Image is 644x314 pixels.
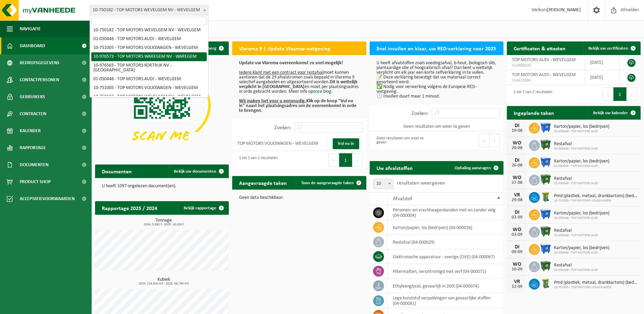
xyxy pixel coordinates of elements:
[370,122,503,131] td: Geen resultaten om weer te geven
[540,208,551,220] img: WB-1100-HPE-BE-01
[411,111,428,116] label: Zoeken:
[512,57,576,63] span: TOP MOTORS AUDI - WEVELGEM
[510,146,524,151] div: 20-08
[510,180,524,185] div: 27-08
[376,61,497,99] p: U heeft afvalstoffen zoals voedingsafval, b-hout, biologisch slib, plantaardige olie of hoogcalor...
[554,193,637,199] span: Pmd (plastiek, metaal, drankkartons) (bedrijven)
[588,106,640,120] a: Bekijk uw kalender
[239,70,324,75] u: Iedere klant met een contract voor restafval
[98,223,229,226] span: 2024: 5,882 t - 2025: 18,026 t
[388,249,503,264] td: elektronische apparatuur - overige (OVE) (04-000067)
[20,20,41,37] span: Navigatie
[540,226,551,237] img: WB-1100-HPE-GN-01
[554,245,609,251] span: Karton/papier, los (bedrijven)
[20,37,45,54] span: Dashboard
[20,105,46,122] span: Contracten
[95,55,229,156] img: Download de VHEPlus App
[540,278,551,289] img: WB-0240-HPE-GN-50
[510,123,524,128] div: DI
[583,41,640,55] a: Bekijk uw certificaten
[20,122,41,139] span: Kalender
[373,179,393,189] span: 10
[388,293,503,308] td: lege kunststof verpakkingen van gevaarlijke stoffen (04-000081)
[91,43,207,52] li: 10-751005 - TOP MOTORS VOLKSWAGEN - WEVELGEM
[95,201,164,214] h2: Rapportage 2025 / 2024
[588,46,628,51] span: Bekijk uw certificaten
[388,264,503,279] td: filtermatten, verontreinigd met verf (04-000071)
[554,176,598,181] span: Restafval
[510,128,524,133] div: 19-08
[510,192,524,198] div: VR
[510,198,524,203] div: 29-08
[554,228,598,233] span: Restafval
[455,166,491,170] span: Ophaling aanvragen
[90,5,208,15] span: 10-750182 - TOP MOTORS WEVELGEM NV - WEVELGEM
[507,106,561,119] h2: Ingeplande taken
[554,181,598,186] span: 01-050448 - TOP MOTORS AUDI
[274,125,291,130] label: Zoeken:
[239,80,357,89] b: Dit is wettelijk verplicht in [GEOGRAPHIC_DATA]
[102,184,222,189] p: U heeft 1097 ongelezen document(en).
[510,215,524,220] div: 02-09
[239,61,359,113] p: moet kunnen aantonen dat de 29 afvalstromen zoals bepaald in Vlarema 9 selectief aangeboden en ui...
[540,174,551,185] img: WB-1100-HPE-GN-01
[352,153,363,167] button: Next
[512,72,576,77] span: TOP MOTORS AUDI - WEVELGEM
[540,260,551,272] img: WB-1100-HPE-GN-01
[540,243,551,255] img: WB-1100-HPE-BE-01
[554,263,598,268] span: Restafval
[510,284,524,289] div: 12-09
[585,55,620,70] td: [DATE]
[236,153,278,168] div: 1 tot 1 van 1 resultaten
[20,139,46,156] span: Rapportage
[388,235,503,249] td: restafval (04-000029)
[510,163,524,168] div: 26-08
[554,211,609,216] span: Karton/papier, los (bedrijven)
[554,285,637,290] span: 10-751005 - TOP MOTORS VOLKSWAGEN
[313,89,333,94] a: onze blog.
[507,41,572,55] h2: Certificaten & attesten
[510,250,524,255] div: 09-09
[540,156,551,168] img: WB-1100-HPE-BE-01
[20,190,75,207] span: Acceptatievoorwaarden
[20,71,59,88] span: Contactpersonen
[554,164,609,168] span: 01-050448 - TOP MOTORS AUDI
[510,210,524,215] div: DI
[449,161,503,175] a: Ophaling aanvragen
[232,41,337,55] h2: Vlarema 9 | Update Vlaamse wetgeving
[510,232,524,237] div: 03-09
[554,124,609,129] span: Karton/papier, los (bedrijven)
[168,164,228,178] a: Bekijk uw documenten
[554,216,609,220] span: 01-050448 - TOP MOTORS AUDI
[91,26,207,35] li: 10-750182 - TOP MOTORS WEVELGEM NV - WEVELGEM
[540,191,551,203] img: WB-0240-HPE-GN-50
[554,233,598,238] span: 01-050448 - TOP MOTORS AUDI
[178,201,228,215] a: Bekijk rapportage
[239,195,359,200] p: Geen data beschikbaar.
[239,99,356,113] b: Klik op de knop "Vul nu in" naast het plaatsingsadres om de overeenkomst in orde te brengen.
[388,279,503,293] td: ethyleenglycol, gevaarlijk in 200l (04-000074)
[512,78,579,83] span: VLA613594
[98,277,229,285] h3: Kubiek
[232,176,294,189] h2: Aangevraagde taken
[510,158,524,163] div: DI
[20,54,59,71] span: Bedrijfsgegevens
[547,7,581,13] strong: [PERSON_NAME]
[593,111,628,115] span: Bekijk uw kalender
[393,196,412,202] span: Afvalstof
[554,199,637,203] span: 10-751005 - TOP MOTORS VOLKSWAGEN
[91,61,207,75] li: 10-976563 - TOP MOTORS KORTRIJK NV - [GEOGRAPHIC_DATA]
[510,140,524,146] div: WO
[510,262,524,267] div: WO
[91,84,207,92] li: 10-751005 - TOP MOTORS VOLKSWAGEN - WEVELGEM
[239,99,306,104] u: Wij maken het voor u eenvoudig.
[510,175,524,180] div: WO
[585,70,620,85] td: [DATE]
[397,180,445,186] label: resultaten weergeven
[510,87,552,102] div: 1 tot 2 van 2 resultaten
[512,63,579,68] span: VLA900029
[373,133,433,148] div: Geen resultaten om weer te geven
[510,279,524,284] div: VR
[490,134,500,147] button: Next
[388,220,503,235] td: karton/papier, los (bedrijven) (04-000026)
